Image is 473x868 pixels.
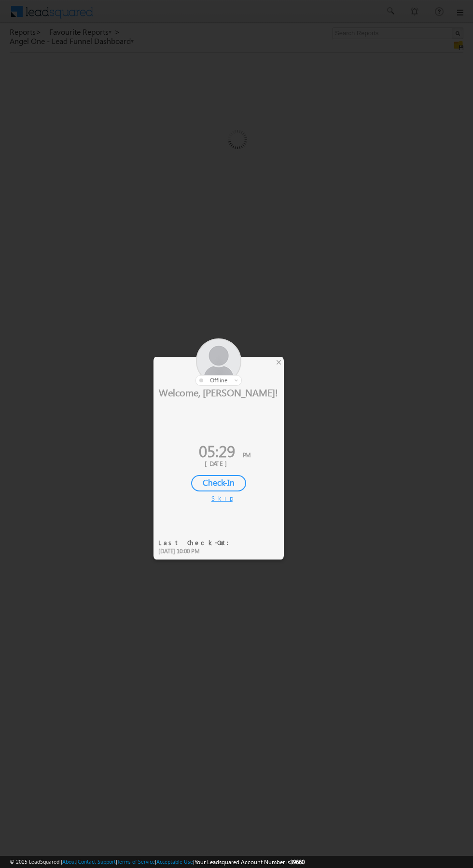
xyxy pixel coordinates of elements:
div: Last Check-Out: [158,538,235,547]
span: PM [243,450,250,459]
span: 39660 [290,858,305,866]
a: Acceptable Use [156,858,193,865]
div: Check-In [191,475,246,491]
div: × [274,357,284,367]
a: Contact Support [78,858,116,865]
span: offline [210,377,227,384]
a: About [62,858,76,865]
div: Welcome, [PERSON_NAME]! [153,386,284,398]
span: 05:29 [199,440,235,462]
div: [DATE] 10:00 PM [158,547,235,556]
span: Your Leadsquared Account Number is [195,858,305,866]
a: Terms of Service [117,858,155,865]
div: [DATE] [161,459,277,468]
span: © 2025 LeadSquared | | | | | [10,857,305,867]
div: Skip [211,494,226,503]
